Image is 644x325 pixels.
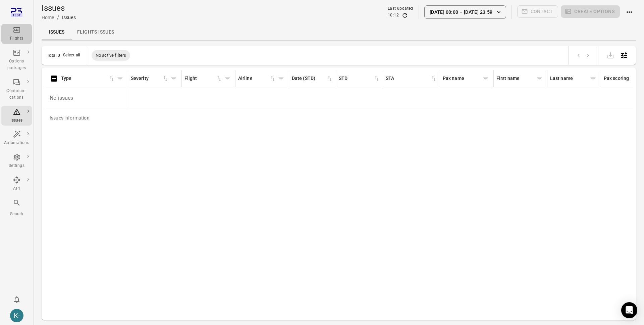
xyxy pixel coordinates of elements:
[92,52,130,59] span: No active filters
[61,75,115,82] span: Type
[621,302,637,318] div: Open Intercom Messenger
[1,174,32,194] a: API
[386,75,437,82] span: STA
[238,75,269,82] div: Airline
[1,128,32,148] a: Automations
[4,185,29,192] div: API
[292,75,333,82] div: Sort by date (STA) in ascending order
[388,5,413,12] div: Last updated
[496,75,534,82] div: First name
[115,74,125,84] button: Filter by type
[550,75,588,82] div: Last name
[184,75,222,82] div: Sort by flight in ascending order
[10,293,23,306] button: Notifications
[4,35,29,42] div: Flights
[131,75,169,82] span: Severity
[184,75,216,82] div: Flight
[10,309,23,322] div: K-
[534,74,544,84] button: Filter by pax first name
[222,74,232,84] button: Filter by flight
[238,75,276,82] span: Airline
[4,211,29,218] div: Search
[42,15,54,20] a: Home
[604,52,617,58] span: Please make a selection to export
[339,75,380,82] div: Sort by STA in ascending order
[4,58,29,72] div: Options packages
[623,5,636,19] button: Actions
[4,88,29,101] div: Communi-cations
[424,5,506,19] button: [DATE] 00:00 – [DATE] 23:59
[63,52,80,59] span: Select all items that match the filters
[47,53,60,58] div: Total 0
[292,75,326,82] div: Date (STD)
[604,75,642,82] span: Pax scoring
[339,75,373,82] div: STD
[47,89,125,107] p: No issues
[4,117,29,124] div: Issues
[1,24,32,44] a: Flights
[63,52,80,59] button: Select all
[42,24,72,40] a: Issues
[4,162,29,169] div: Settings
[57,13,59,21] li: /
[1,47,32,74] a: Options packages
[388,12,399,19] div: 10:12
[131,75,169,82] div: Sort by severity in ascending order
[1,151,32,171] a: Settings
[238,75,276,82] div: Sort by airline in ascending order
[276,74,286,84] button: Filter by airline
[1,76,32,103] a: Communi-cations
[1,106,32,126] a: Issues
[386,75,430,82] div: STA
[42,24,636,40] div: Local navigation
[1,197,32,219] button: Search
[131,75,162,82] div: Severity
[604,75,635,82] div: Pax scoring
[443,75,481,82] div: Pax name
[61,75,108,82] div: Type
[4,140,29,146] div: Automations
[44,109,95,127] div: Issues information
[42,13,76,21] nav: Breadcrumbs
[61,75,115,82] div: Sort by type in ascending order
[7,306,26,325] button: Kristinn - avilabs
[481,74,491,84] button: Filter by pax
[184,75,222,82] span: Flight
[617,49,631,62] button: Open table configuration
[574,51,593,60] nav: pagination navigation
[517,5,558,19] span: Please make a selection to create communications
[169,74,179,84] button: Filter by severity
[339,75,380,82] span: STD
[292,75,333,82] span: Date (STD)
[386,75,437,82] div: Sort by STA in ascending order
[42,3,76,13] h1: Issues
[62,14,76,21] div: Issues
[604,75,642,82] div: Sort by pax score in ascending order
[588,74,598,84] button: Filter by pax last name
[561,5,620,19] span: Please make a selection to create an option package
[72,24,120,40] a: Flights issues
[401,12,408,19] button: Refresh data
